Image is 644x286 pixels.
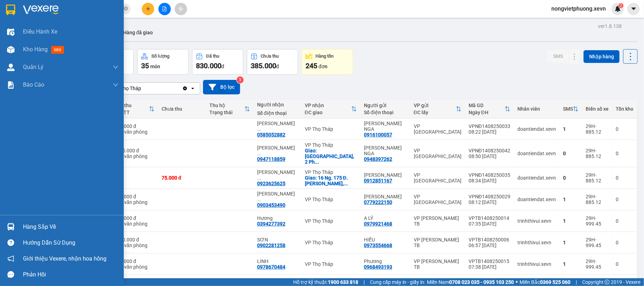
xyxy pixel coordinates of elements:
[305,175,357,186] div: Giao: 16 Ng. 175 Đ. Lạc Long Quân, Nghĩa Đô, Cầu Giấy, Hà Nội, Việt Nam
[586,194,609,205] div: 29H-885.12
[469,103,505,108] div: Mã GD
[520,278,570,286] span: Miền Bắc
[563,175,579,181] div: 0
[616,197,633,202] div: 0
[616,240,633,245] div: 0
[586,106,609,112] div: Biển số xe
[117,264,155,270] div: Tại văn phòng
[414,123,462,135] div: VP [GEOGRAPHIC_DATA]
[257,215,298,221] div: Hương
[257,175,261,181] span: ...
[364,103,407,108] div: Người gửi
[586,258,609,270] div: 29H-999.45
[23,46,48,53] span: Kho hàng
[469,194,510,199] div: VPNĐ1408250029
[364,237,407,243] div: HIẾU
[142,3,154,15] button: plus
[117,215,155,221] div: 90.000 đ
[586,237,609,248] div: 29H-999.45
[469,172,510,178] div: VPNĐ1408250035
[276,64,279,69] span: đ
[7,81,14,89] img: solution-icon
[615,6,621,12] img: icon-new-feature
[257,151,261,156] span: ...
[469,215,510,221] div: VPTB1408250014
[619,3,623,8] sup: 2
[469,153,510,159] div: 08:50 [DATE]
[117,194,155,199] div: 25.000 đ
[257,221,285,227] div: 0394277392
[146,6,151,11] span: plus
[364,172,407,178] div: ĐỖ THỊ MINH NGỌC
[469,199,510,205] div: 08:12 [DATE]
[328,279,358,285] strong: 1900 633 818
[257,121,298,132] div: NGÔ ĐỨC THẮNG
[7,46,14,53] img: warehouse-icon
[316,54,334,59] div: Hàng tồn
[117,199,155,205] div: Tại văn phòng
[190,86,196,91] svg: open
[563,126,579,132] div: 1
[301,100,360,118] th: Toggle SortBy
[364,145,407,156] div: NGUYỄN HẰNG NGA
[305,142,357,148] div: VP Thọ Tháp
[293,278,358,286] span: Hỗ trợ kỹ thuật:
[257,243,285,248] div: 0902281258
[616,126,633,132] div: 0
[465,100,514,118] th: Toggle SortBy
[414,237,462,248] div: VP [PERSON_NAME] TB
[627,3,640,15] button: caret-down
[257,145,298,156] div: HUỲNH THỊ THU HẰNG
[547,50,569,63] button: SMS
[23,27,57,36] span: Điều hành xe
[257,110,298,116] div: Số điện thoại
[257,202,285,208] div: 0903453490
[305,103,351,108] div: VP nhận
[6,5,15,15] img: logo-vxr
[257,126,261,132] span: ...
[113,100,158,118] th: Toggle SortBy
[137,49,188,75] button: Số lượng35món
[257,132,285,138] div: 0585052882
[113,82,118,88] span: down
[257,156,285,162] div: 0947118859
[7,64,14,71] img: warehouse-icon
[7,271,14,278] span: message
[586,148,609,159] div: 29H-885.12
[616,261,633,267] div: 0
[305,240,357,245] div: VP Thọ Tháp
[517,175,556,181] div: doantiendat.xevn
[117,110,149,115] div: HTTT
[364,258,407,264] div: Phương
[414,172,462,183] div: VP [GEOGRAPHIC_DATA]
[306,62,317,70] span: 245
[117,237,155,243] div: 220.000 đ
[261,54,279,59] div: Chưa thu
[117,129,155,135] div: Tại văn phòng
[616,175,633,181] div: 0
[305,169,357,175] div: VP Thọ Tháp
[344,181,348,186] span: ...
[616,106,633,112] div: Tồn kho
[257,191,298,202] div: NGUYỄN MỸ LINH
[517,151,556,156] div: doantiendat.xevn
[7,239,14,246] span: question-circle
[150,64,160,69] span: món
[178,6,183,11] span: aim
[546,4,611,13] span: nongvietphuong.xevn
[563,151,579,156] div: 0
[23,238,118,248] div: Hướng dẫn sử dụng
[251,62,276,70] span: 385.000
[221,64,224,69] span: đ
[605,280,610,285] span: copyright
[315,159,319,165] span: ...
[414,148,462,159] div: VP [GEOGRAPHIC_DATA]
[517,261,556,267] div: trinhthivui.xevn
[563,218,579,224] div: 1
[576,278,577,286] span: |
[206,54,219,59] div: Đã thu
[196,62,221,70] span: 830.000
[517,106,556,112] div: Nhân viên
[117,243,155,248] div: Tại văn phòng
[209,103,244,108] div: Thu hộ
